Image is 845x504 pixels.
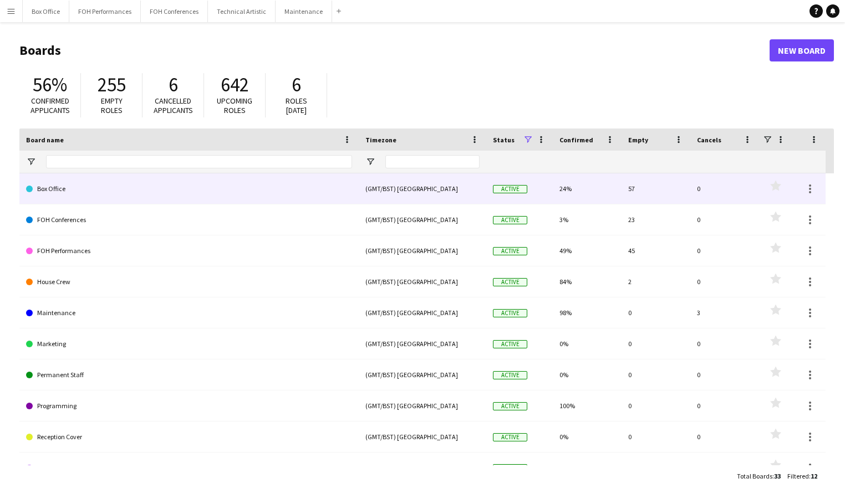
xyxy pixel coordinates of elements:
a: New Board [770,39,834,61]
div: 3% [553,204,622,235]
a: Reception Cover [26,421,352,452]
button: Open Filter Menu [26,157,36,167]
div: 0% [553,328,622,359]
span: 6 [292,73,301,97]
a: Technical Artistic [26,452,352,484]
span: 255 [98,73,126,97]
a: Permanent Staff [26,359,352,390]
span: Active [493,185,527,193]
span: 56% [33,73,67,97]
button: FOH Conferences [141,1,208,22]
span: Status [493,136,515,144]
div: 0 [622,359,690,390]
div: 2 [690,452,759,483]
div: 0 [690,390,759,421]
div: 0 [622,297,690,328]
div: (GMT/BST) [GEOGRAPHIC_DATA] [359,204,486,235]
span: Empty roles [101,96,123,115]
button: Technical Artistic [208,1,276,22]
span: 642 [221,73,249,97]
div: (GMT/BST) [GEOGRAPHIC_DATA] [359,421,486,452]
div: 24% [553,173,622,204]
h1: Boards [19,42,770,59]
div: 0 [690,173,759,204]
span: Active [493,216,527,224]
div: 23 [622,204,690,235]
button: Box Office [23,1,69,22]
div: : [787,465,817,487]
div: 0 [690,328,759,359]
div: 0% [553,359,622,390]
div: (GMT/BST) [GEOGRAPHIC_DATA] [359,266,486,297]
div: : [737,465,781,487]
div: (GMT/BST) [GEOGRAPHIC_DATA] [359,390,486,421]
button: Maintenance [276,1,332,22]
div: 0% [553,421,622,452]
input: Timezone Filter Input [385,155,480,168]
span: Active [493,247,527,255]
a: House Crew [26,266,352,297]
span: Active [493,340,527,348]
span: Cancelled applicants [154,96,193,115]
span: Upcoming roles [217,96,252,115]
div: 0 [690,266,759,297]
a: FOH Performances [26,235,352,266]
button: FOH Performances [69,1,141,22]
div: 3 [690,297,759,328]
div: 0 [690,235,759,266]
a: Programming [26,390,352,421]
span: Active [493,433,527,441]
span: 33 [774,472,781,480]
div: 84% [553,266,622,297]
div: 0 [622,328,690,359]
span: Board name [26,136,64,144]
div: 90% [553,452,622,483]
a: Marketing [26,328,352,359]
div: (GMT/BST) [GEOGRAPHIC_DATA] [359,235,486,266]
div: 45 [622,235,690,266]
span: Filtered [787,472,809,480]
span: Total Boards [737,472,772,480]
div: (GMT/BST) [GEOGRAPHIC_DATA] [359,328,486,359]
div: 17 [622,452,690,483]
a: Maintenance [26,297,352,328]
div: 49% [553,235,622,266]
a: FOH Conferences [26,204,352,235]
input: Board name Filter Input [46,155,352,168]
span: Active [493,402,527,410]
button: Open Filter Menu [365,157,375,167]
div: 57 [622,173,690,204]
span: Active [493,309,527,317]
span: Confirmed [559,136,593,144]
span: Confirmed applicants [30,96,70,115]
div: 2 [622,266,690,297]
span: 6 [169,73,178,97]
span: Timezone [365,136,396,144]
div: 0 [622,421,690,452]
div: (GMT/BST) [GEOGRAPHIC_DATA] [359,452,486,483]
div: 0 [690,421,759,452]
div: 98% [553,297,622,328]
div: (GMT/BST) [GEOGRAPHIC_DATA] [359,173,486,204]
span: Empty [628,136,648,144]
span: Active [493,464,527,472]
span: Active [493,371,527,379]
div: (GMT/BST) [GEOGRAPHIC_DATA] [359,359,486,390]
span: 12 [811,472,817,480]
div: 100% [553,390,622,421]
span: Cancels [697,136,721,144]
a: Box Office [26,173,352,204]
span: Roles [DATE] [286,96,307,115]
div: 0 [690,204,759,235]
div: 0 [690,359,759,390]
span: Active [493,278,527,286]
div: (GMT/BST) [GEOGRAPHIC_DATA] [359,297,486,328]
div: 0 [622,390,690,421]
